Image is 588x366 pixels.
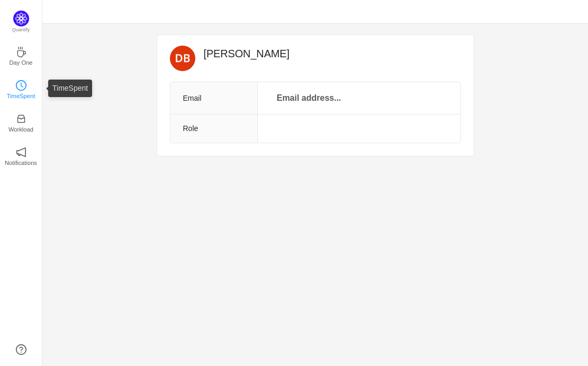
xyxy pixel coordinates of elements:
[16,150,26,161] a: icon: notificationNotifications
[5,158,37,168] p: Notifications
[170,115,258,143] th: Role
[16,147,26,158] i: icon: notification
[13,11,29,27] img: Quantify
[16,344,26,355] a: icon: question-circle
[16,80,26,91] i: icon: clock-circle
[7,91,35,101] p: TimeSpent
[8,125,33,134] p: Workload
[170,82,258,115] th: Email
[16,114,26,124] i: icon: inbox
[204,46,461,62] h2: [PERSON_NAME]
[9,58,32,67] p: Day One
[16,47,26,57] i: icon: coffee
[12,27,30,34] p: Quantify
[16,83,26,94] a: icon: clock-circleTimeSpent
[270,91,348,106] p: Email address...
[170,46,195,71] img: DB
[16,117,26,127] a: icon: inboxWorkload
[16,50,26,60] a: icon: coffeeDay One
